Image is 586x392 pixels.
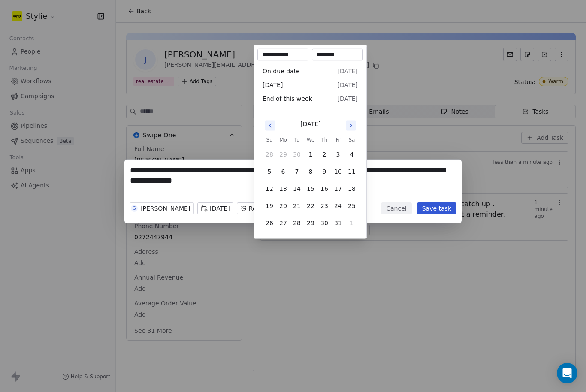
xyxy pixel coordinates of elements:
button: 17 [331,182,345,196]
button: 4 [345,148,359,161]
button: 1 [304,148,317,161]
span: On due date [263,67,300,75]
th: Thursday [317,136,331,144]
button: 16 [317,182,331,196]
button: 8 [304,165,317,178]
button: 18 [345,182,359,196]
span: [DATE] [263,81,283,89]
th: Tuesday [290,136,304,144]
button: 7 [290,165,304,178]
button: 3 [331,148,345,161]
button: 30 [317,216,331,230]
button: 20 [276,199,290,213]
button: 30 [290,148,304,161]
span: [DATE] [338,81,358,89]
button: 29 [304,216,317,230]
button: 6 [276,165,290,178]
button: 13 [276,182,290,196]
button: 5 [263,165,276,178]
button: 1 [345,216,359,230]
button: 25 [345,199,359,213]
button: 19 [263,199,276,213]
button: 21 [290,199,304,213]
th: Saturday [345,136,359,144]
button: 22 [304,199,317,213]
button: 29 [276,148,290,161]
button: 12 [263,182,276,196]
button: Go to previous month [264,120,276,132]
button: 31 [331,216,345,230]
button: 2 [317,148,331,161]
button: 28 [263,148,276,161]
th: Monday [276,136,290,144]
th: Wednesday [304,136,317,144]
button: 26 [263,216,276,230]
span: End of this week [263,94,312,103]
button: 14 [290,182,304,196]
div: [DATE] [300,120,320,129]
th: Friday [331,136,345,144]
button: 24 [331,199,345,213]
button: 23 [317,199,331,213]
button: Go to next month [345,120,357,132]
button: 10 [331,165,345,178]
button: 27 [276,216,290,230]
span: [DATE] [338,94,358,103]
th: Sunday [263,136,276,144]
span: [DATE] [338,67,358,75]
button: 11 [345,165,359,178]
button: 9 [317,165,331,178]
button: 15 [304,182,317,196]
button: 28 [290,216,304,230]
